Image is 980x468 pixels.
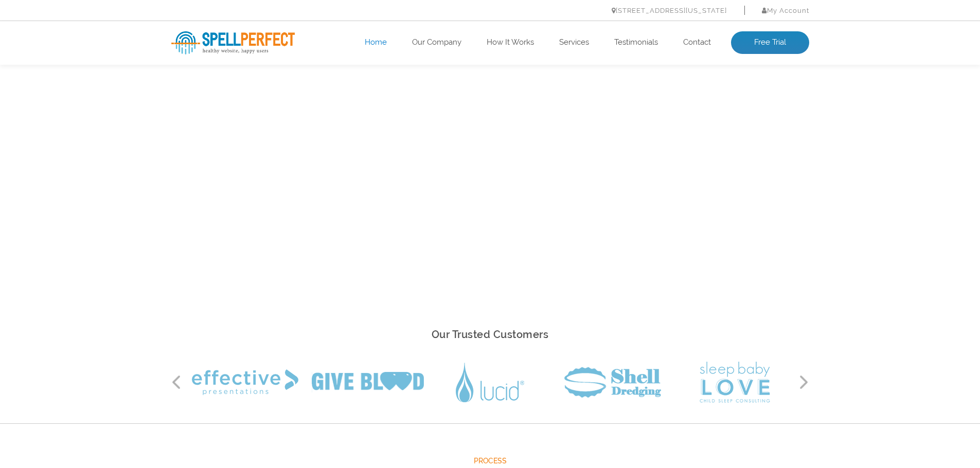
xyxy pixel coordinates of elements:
img: Shell Dredging [564,367,661,398]
img: Give Blood [312,372,424,392]
img: Effective [192,369,298,395]
img: Lucid [456,363,524,402]
h2: Our Trusted Customers [171,326,809,344]
button: Previous [171,375,182,390]
button: Next [799,375,809,390]
img: Sleep Baby Love [700,362,770,403]
span: Process [171,455,809,467]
